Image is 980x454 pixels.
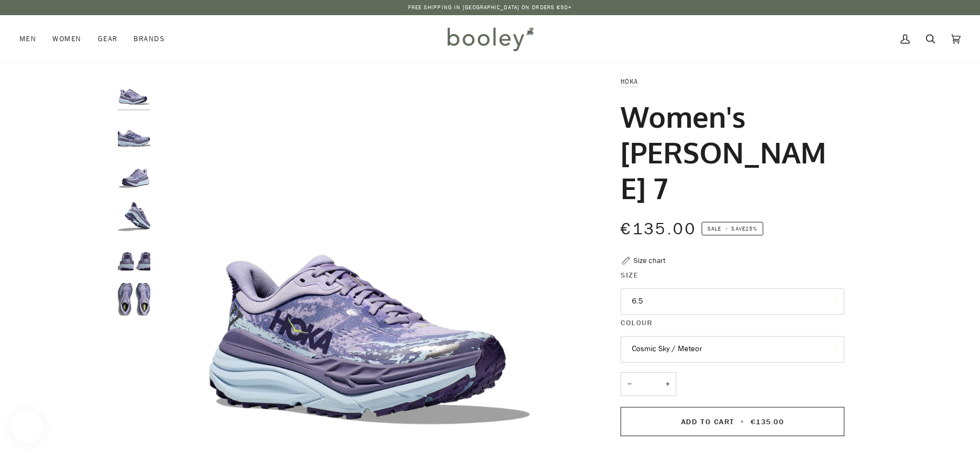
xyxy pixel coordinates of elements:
[751,417,784,427] span: €135.00
[621,288,844,315] button: 6.5
[621,317,652,328] span: Colour
[52,34,81,44] span: Women
[11,411,43,443] iframe: Button to open loyalty program pop-up
[745,225,757,233] span: 25%
[118,242,150,274] img: Hoka Women's Stinson 7 Cosmic Sky / Meteor - Booley Galway
[19,34,36,44] span: Men
[125,15,173,63] a: Brands
[118,283,150,315] img: Hoka Women's Stinson 7 Cosmic Sky / Meteor - Booley Galway
[19,15,44,63] a: Men
[621,98,836,206] h1: Women's [PERSON_NAME] 7
[118,159,150,191] img: Hoka Women's Stinson 7 Cosmic Sky / Meteor - Booley Galway
[681,417,735,427] span: Add to Cart
[118,200,150,233] img: Hoka Women's Stinson 7 Cosmic Sky / Meteor - Booley Galway
[621,336,844,363] button: Cosmic Sky / Meteor
[118,76,150,108] img: Hoka Women's Stinson 7 Cosmic Sky / Meteor - Booley Galway
[443,23,537,55] img: Booley
[737,417,748,427] span: •
[621,77,638,86] a: Hoka
[708,225,721,233] span: Sale
[118,117,150,150] img: Hoka Women's Stinson 7 Cosmic Sky / Meteor - Booley Galway
[702,222,763,236] span: Save
[723,225,731,233] em: •
[90,15,126,63] a: Gear
[621,372,638,397] button: −
[659,372,676,397] button: +
[634,255,665,266] div: Size chart
[621,218,696,240] span: €135.00
[44,15,89,63] a: Women
[98,34,118,44] span: Gear
[621,372,676,397] input: Quantity
[408,3,572,12] p: Free Shipping in [GEOGRAPHIC_DATA] on Orders €50+
[621,407,844,436] button: Add to Cart • €135.00
[134,34,165,44] span: Brands
[621,269,638,281] span: Size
